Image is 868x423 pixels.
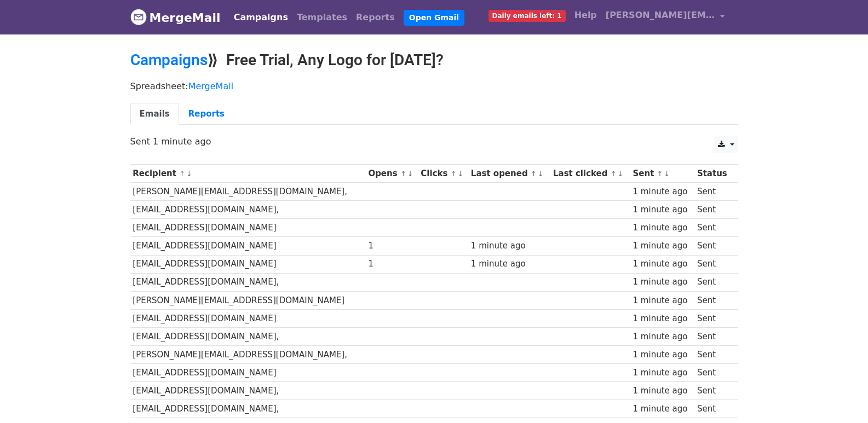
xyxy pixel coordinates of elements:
[368,258,415,270] div: 1
[468,165,550,183] th: Last opened
[657,170,663,178] a: ↑
[130,9,147,25] img: MergeMail logo
[130,6,221,29] a: MergeMail
[130,291,366,309] td: [PERSON_NAME][EMAIL_ADDRESS][DOMAIN_NAME]
[664,170,670,178] a: ↓
[694,364,732,382] td: Sent
[601,4,729,30] a: [PERSON_NAME][EMAIL_ADDRESS][DOMAIN_NAME]
[633,385,692,397] div: 1 minute ago
[694,327,732,345] td: Sent
[694,346,732,364] td: Sent
[694,273,732,291] td: Sent
[694,382,732,400] td: Sent
[471,258,548,270] div: 1 minute ago
[179,103,234,125] a: Reports
[130,255,366,273] td: [EMAIL_ADDRESS][DOMAIN_NAME]
[352,7,399,28] a: Reports
[570,4,601,26] a: Help
[694,237,732,255] td: Sent
[630,165,694,183] th: Sent
[694,219,732,237] td: Sent
[694,165,732,183] th: Status
[130,201,366,219] td: [EMAIL_ADDRESS][DOMAIN_NAME],
[130,346,366,364] td: [PERSON_NAME][EMAIL_ADDRESS][DOMAIN_NAME],
[694,309,732,327] td: Sent
[229,7,292,28] a: Campaigns
[531,170,537,178] a: ↑
[130,309,366,327] td: [EMAIL_ADDRESS][DOMAIN_NAME]
[188,81,233,91] a: MergeMail
[130,364,366,382] td: [EMAIL_ADDRESS][DOMAIN_NAME]
[606,9,715,22] span: [PERSON_NAME][EMAIL_ADDRESS][DOMAIN_NAME]
[633,222,692,234] div: 1 minute ago
[694,255,732,273] td: Sent
[633,186,692,198] div: 1 minute ago
[633,294,692,307] div: 1 minute ago
[633,331,692,343] div: 1 minute ago
[484,4,570,26] a: Daily emails left: 1
[130,51,208,69] a: Campaigns
[130,183,366,201] td: [PERSON_NAME][EMAIL_ADDRESS][DOMAIN_NAME],
[611,170,617,178] a: ↑
[418,165,468,183] th: Clicks
[694,400,732,418] td: Sent
[633,276,692,288] div: 1 minute ago
[130,400,366,418] td: [EMAIL_ADDRESS][DOMAIN_NAME],
[368,240,415,252] div: 1
[130,136,738,147] p: Sent 1 minute ago
[488,10,566,22] span: Daily emails left: 1
[130,327,366,345] td: [EMAIL_ADDRESS][DOMAIN_NAME],
[130,51,738,69] h2: ⟫ Free Trial, Any Logo for [DATE]?
[633,312,692,325] div: 1 minute ago
[694,183,732,201] td: Sent
[130,80,738,92] p: Spreadsheet:
[457,170,463,178] a: ↓
[451,170,457,178] a: ↑
[538,170,544,178] a: ↓
[471,240,548,252] div: 1 minute ago
[404,10,464,26] a: Open Gmail
[130,273,366,291] td: [EMAIL_ADDRESS][DOMAIN_NAME],
[633,403,692,415] div: 1 minute ago
[400,170,406,178] a: ↑
[633,240,692,252] div: 1 minute ago
[633,204,692,216] div: 1 minute ago
[633,349,692,361] div: 1 minute ago
[186,170,192,178] a: ↓
[179,170,185,178] a: ↑
[633,367,692,379] div: 1 minute ago
[366,165,418,183] th: Opens
[130,237,366,255] td: [EMAIL_ADDRESS][DOMAIN_NAME]
[550,165,630,183] th: Last clicked
[130,103,179,125] a: Emails
[130,382,366,400] td: [EMAIL_ADDRESS][DOMAIN_NAME],
[130,165,366,183] th: Recipient
[407,170,413,178] a: ↓
[130,219,366,237] td: [EMAIL_ADDRESS][DOMAIN_NAME]
[292,7,352,28] a: Templates
[694,291,732,309] td: Sent
[618,170,624,178] a: ↓
[633,258,692,270] div: 1 minute ago
[694,201,732,219] td: Sent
